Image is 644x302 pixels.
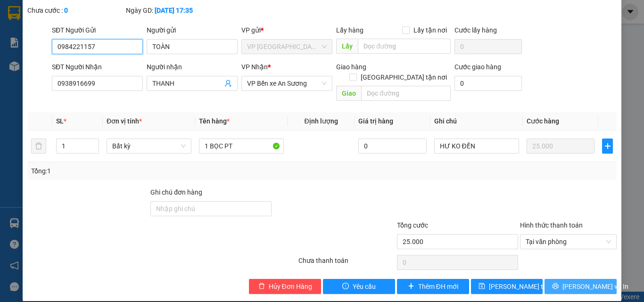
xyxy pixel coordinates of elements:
[304,117,338,125] span: Định lượng
[126,5,223,16] div: Ngày GD:
[418,281,458,292] span: Thêm ĐH mới
[471,279,543,294] button: save[PERSON_NAME] thay đổi
[31,166,249,176] div: Tổng: 1
[602,139,613,154] button: plus
[241,63,268,71] span: VP Nhận
[454,63,501,71] label: Cước giao hàng
[545,279,617,294] button: printer[PERSON_NAME] và In
[489,281,564,292] span: [PERSON_NAME] thay đổi
[241,25,332,35] div: VP gửi
[552,283,559,290] span: printer
[397,221,428,229] span: Tổng cước
[562,281,628,292] span: [PERSON_NAME] và In
[454,39,522,54] input: Cước lấy hàng
[342,283,349,290] span: exclamation-circle
[147,25,238,35] div: Người gửi
[150,188,202,196] label: Ghi chú đơn hàng
[527,117,559,125] span: Cước hàng
[199,139,284,154] input: VD: Bàn, Ghế
[397,279,469,294] button: plusThêm ĐH mới
[52,25,143,35] div: SĐT Người Gửi
[336,63,366,71] span: Giao hàng
[527,139,594,154] input: 0
[454,26,497,34] label: Cước lấy hàng
[155,7,193,14] b: [DATE] 17:35
[336,26,363,34] span: Lấy hàng
[249,279,321,294] button: deleteHủy Đơn Hàng
[430,112,523,131] th: Ghi chú
[150,201,272,216] input: Ghi chú đơn hàng
[479,283,485,290] span: save
[64,7,68,14] b: 0
[358,117,393,125] span: Giá trị hàng
[408,283,414,290] span: plus
[107,117,142,125] span: Đơn vị tính
[31,139,46,154] button: delete
[323,279,395,294] button: exclamation-circleYêu cầu
[27,5,124,16] div: Chưa cước :
[454,76,522,91] input: Cước giao hàng
[247,40,327,54] span: VP Tân Biên
[603,142,612,150] span: plus
[269,281,312,292] span: Hủy Đơn Hàng
[526,235,611,249] span: Tại văn phòng
[199,117,230,125] span: Tên hàng
[224,80,232,87] span: user-add
[434,139,519,154] input: Ghi Chú
[357,72,451,82] span: [GEOGRAPHIC_DATA] tận nơi
[353,281,376,292] span: Yêu cầu
[52,62,143,72] div: SĐT Người Nhận
[336,86,361,101] span: Giao
[520,221,583,229] label: Hình thức thanh toán
[147,62,238,72] div: Người nhận
[361,86,451,101] input: Dọc đường
[410,25,451,35] span: Lấy tận nơi
[56,117,64,125] span: SL
[258,283,265,290] span: delete
[358,39,451,54] input: Dọc đường
[247,76,327,90] span: VP Bến xe An Sương
[297,255,396,272] div: Chưa thanh toán
[336,39,358,54] span: Lấy
[112,139,186,153] span: Bất kỳ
